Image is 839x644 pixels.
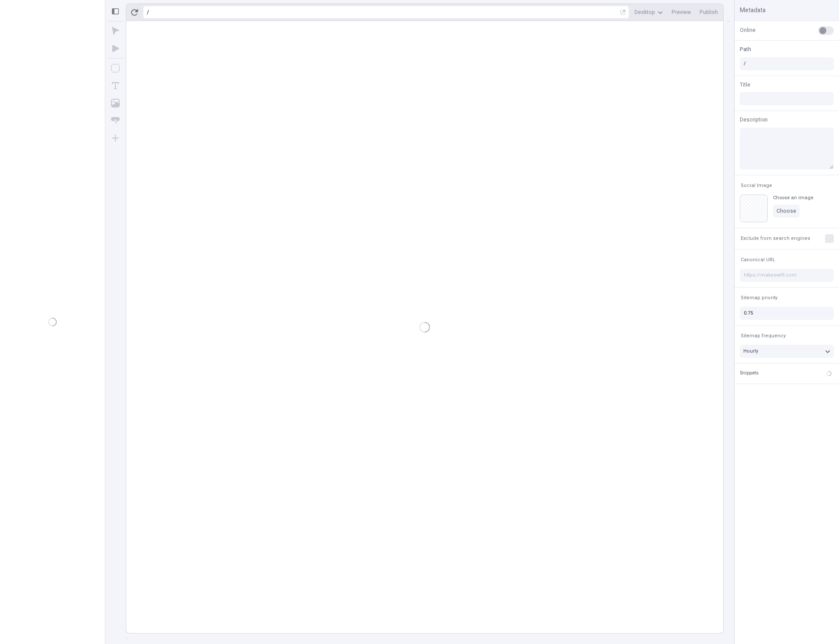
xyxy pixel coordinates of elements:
[672,9,691,16] span: Preview
[741,235,810,242] span: Exclude from search engines
[668,6,694,19] button: Preview
[773,204,800,218] button: Choose
[740,116,768,124] span: Description
[696,6,721,19] button: Publish
[740,269,834,282] input: https://makeswift.com
[740,345,834,358] button: Hourly
[739,180,774,191] button: Social Image
[740,26,756,34] span: Online
[741,182,772,189] span: Social Image
[777,208,796,215] span: Choose
[107,60,123,76] button: Box
[634,9,655,16] span: Desktop
[741,294,777,301] span: Sitemap priority
[743,347,758,355] span: Hourly
[631,6,666,19] button: Desktop
[739,255,777,265] button: Canonical URL
[739,293,779,303] button: Sitemap priority
[700,9,718,16] span: Publish
[740,370,759,377] div: Snippets
[739,331,787,341] button: Sitemap frequency
[739,233,812,244] button: Exclude from search engines
[147,9,149,16] div: /
[773,194,813,201] div: Choose an image
[107,78,123,93] button: Text
[740,45,751,53] span: Path
[741,256,775,263] span: Canonical URL
[741,332,786,339] span: Sitemap frequency
[107,113,123,128] button: Button
[107,95,123,111] button: Image
[740,81,750,89] span: Title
